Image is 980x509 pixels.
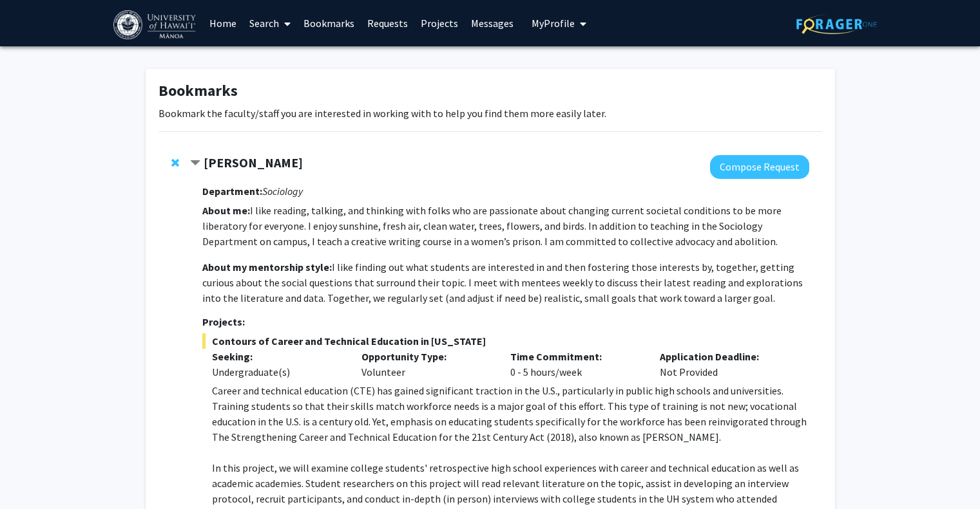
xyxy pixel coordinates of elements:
[212,364,342,380] div: Undergraduate(s)
[414,1,465,46] a: Projects
[171,158,179,168] span: Remove Colleen Rost-Banik from bookmarks
[660,349,790,364] p: Application Deadline:
[202,315,245,328] strong: Projects:
[212,383,809,445] p: Career and technical education (CTE) has gained significant traction in the U.S., particularly in...
[202,203,809,249] p: I like reading, talking, and thinking with folks who are passionate about changing current societ...
[465,1,520,46] a: Messages
[202,185,262,198] strong: Department:
[501,349,650,380] div: 0 - 5 hours/week
[710,155,809,179] button: Compose Request to Colleen Rost-Banik
[204,154,303,171] strong: [PERSON_NAME]
[10,451,55,499] iframe: Chat
[212,349,342,364] p: Seeking:
[361,349,492,364] p: Opportunity Type:
[650,349,800,380] div: Not Provided
[352,349,501,380] div: Volunteer
[113,10,198,39] img: University of Hawaiʻi at Mānoa Logo
[159,82,822,100] h1: Bookmarks
[361,1,414,46] a: Requests
[297,1,361,46] a: Bookmarks
[796,14,877,34] img: ForagerOne Logo
[262,185,303,198] i: Sociology
[532,17,575,30] span: My Profile
[202,204,250,217] strong: About me:
[510,349,640,364] p: Time Commitment:
[202,261,332,273] strong: About my mentorship style:
[159,106,822,121] p: Bookmark the faculty/staff you are interested in working with to help you find them more easily l...
[190,158,200,169] span: Contract Colleen Rost-Banik Bookmark
[203,1,243,46] a: Home
[202,333,809,349] span: Contours of Career and Technical Education in [US_STATE]
[202,259,809,306] p: I like finding out what students are interested in and then fostering those interests by, togethe...
[243,1,297,46] a: Search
